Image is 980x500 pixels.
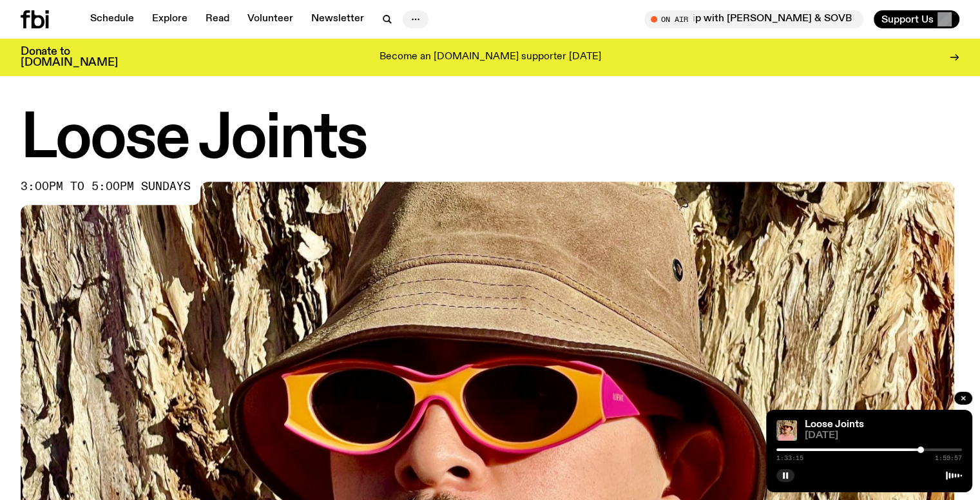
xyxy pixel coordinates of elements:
a: Read [198,10,237,28]
p: Become an [DOMAIN_NAME] supporter [DATE] [380,52,601,63]
a: Loose Joints [805,419,864,430]
a: Schedule [82,10,142,28]
button: Support Us [874,10,959,28]
a: Volunteer [240,10,301,28]
span: 3:00pm to 5:00pm sundays [21,182,191,192]
h1: Loose Joints [21,111,959,169]
img: Tyson stands in front of a paperbark tree wearing orange sunglasses, a suede bucket hat and a pin... [776,420,797,441]
button: On Airdot.zip with [PERSON_NAME] & SOVBLKPSSY [644,10,863,28]
span: 1:59:57 [935,455,962,461]
span: Support Us [881,14,934,25]
h3: Donate to [DOMAIN_NAME] [21,46,118,68]
span: [DATE] [805,431,962,441]
a: Explore [144,10,195,28]
span: 1:33:15 [776,455,803,461]
a: Newsletter [303,10,372,28]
